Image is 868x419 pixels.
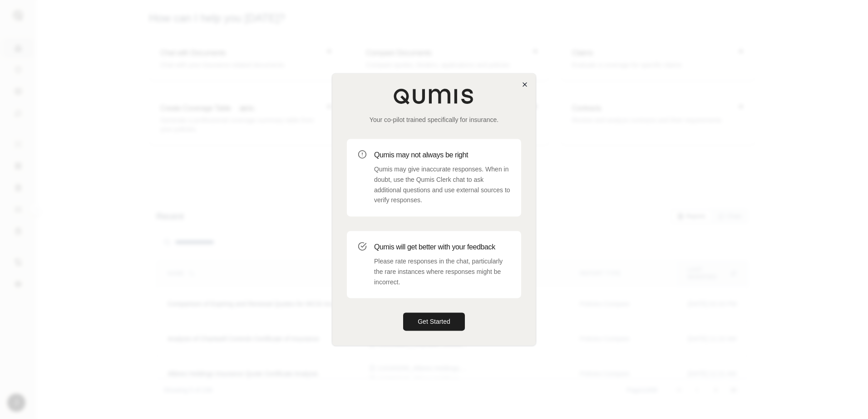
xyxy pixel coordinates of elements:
h3: Qumis will get better with your feedback [374,242,510,253]
p: Your co-pilot trained specifically for insurance. [347,115,521,124]
p: Please rate responses in the chat, particularly the rare instances where responses might be incor... [374,256,510,287]
img: Qumis Logo [393,88,475,104]
p: Qumis may give inaccurate responses. When in doubt, use the Qumis Clerk chat to ask additional qu... [374,164,510,205]
button: Get Started [403,313,465,331]
h3: Qumis may not always be right [374,150,510,161]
